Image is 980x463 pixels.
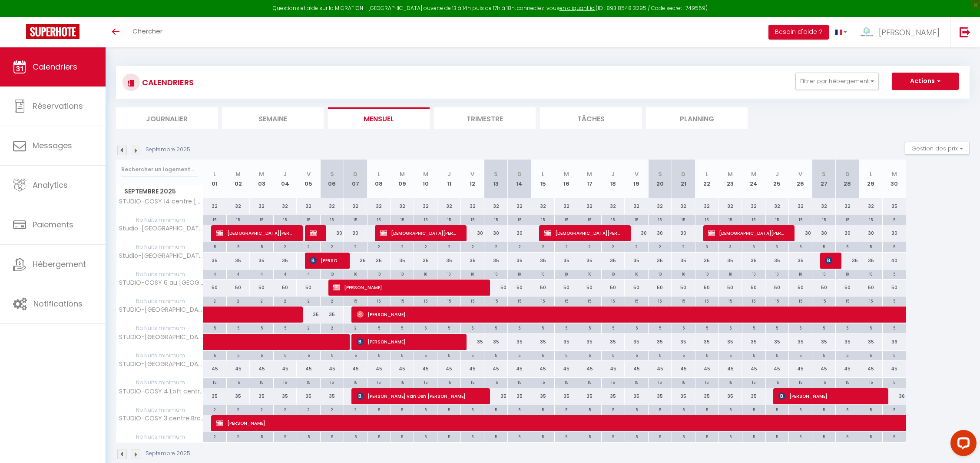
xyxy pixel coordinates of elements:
[719,242,742,250] div: 3
[235,170,241,178] abbr: M
[649,215,672,223] div: 15
[517,170,522,178] abbr: D
[742,242,765,250] div: 3
[658,170,662,178] abbr: S
[555,198,578,214] div: 32
[728,170,733,178] abbr: M
[484,253,508,269] div: 35
[484,280,508,296] div: 50
[333,279,482,296] span: [PERSON_NAME]
[789,270,812,278] div: 10
[116,270,203,279] span: Nb Nuits minimum
[461,225,484,241] div: 30
[822,170,826,178] abbr: S
[126,17,169,47] a: Chercher
[601,253,625,269] div: 35
[766,270,789,278] div: 10
[812,242,835,250] div: 5
[33,180,68,190] span: Analytics
[344,215,367,223] div: 15
[765,198,789,214] div: 32
[695,160,718,198] th: 22
[227,242,250,250] div: 5
[625,242,648,250] div: 2
[695,270,718,278] div: 10
[812,225,836,241] div: 30
[672,280,695,296] div: 50
[273,280,297,296] div: 50
[602,215,625,223] div: 15
[789,198,812,214] div: 32
[742,280,765,296] div: 50
[625,198,648,214] div: 32
[484,160,508,198] th: 13
[845,170,850,178] abbr: D
[892,73,959,90] button: Actions
[836,198,859,214] div: 32
[33,298,83,309] span: Notifications
[461,215,484,223] div: 15
[555,160,578,198] th: 16
[718,198,742,214] div: 32
[555,280,578,296] div: 50
[695,242,718,250] div: 3
[508,160,531,198] th: 14
[447,170,451,178] abbr: J
[367,242,391,250] div: 2
[33,140,72,151] span: Messages
[602,270,625,278] div: 10
[391,270,414,278] div: 10
[601,160,625,198] th: 18
[484,198,508,214] div: 32
[836,242,859,250] div: 5
[508,242,531,250] div: 2
[859,225,883,241] div: 30
[883,225,906,241] div: 30
[681,170,685,178] abbr: D
[203,253,227,269] div: 35
[860,25,873,41] img: ...
[423,170,428,178] abbr: M
[203,296,226,305] div: 2
[578,253,602,269] div: 35
[789,280,812,296] div: 50
[625,270,648,278] div: 10
[321,242,344,250] div: 2
[344,242,367,250] div: 2
[602,242,625,250] div: 2
[250,242,273,250] div: 5
[601,280,625,296] div: 50
[116,185,203,198] span: Septembre 2025
[883,160,906,198] th: 30
[883,198,906,214] div: 35
[531,215,554,223] div: 15
[414,160,437,198] th: 10
[765,160,789,198] th: 25
[778,388,880,404] span: [PERSON_NAME]
[635,170,639,178] abbr: V
[765,280,789,296] div: 50
[400,170,405,178] abbr: M
[437,198,461,214] div: 32
[672,225,695,241] div: 30
[742,198,765,214] div: 32
[508,215,531,223] div: 15
[825,252,833,269] span: [PERSON_NAME] [PERSON_NAME]
[250,280,273,296] div: 50
[508,198,531,214] div: 32
[719,270,742,278] div: 10
[944,426,980,463] iframe: LiveChat chat widget
[859,280,883,296] div: 50
[307,170,311,178] abbr: V
[836,253,859,269] div: 35
[765,253,789,269] div: 35
[508,253,531,269] div: 35
[297,198,320,214] div: 32
[297,270,320,278] div: 4
[555,253,578,269] div: 35
[321,296,344,305] div: 2
[695,198,718,214] div: 32
[879,27,940,38] span: [PERSON_NAME]
[216,225,295,241] span: [DEMOGRAPHIC_DATA][PERSON_NAME]
[26,24,79,39] img: Super Booking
